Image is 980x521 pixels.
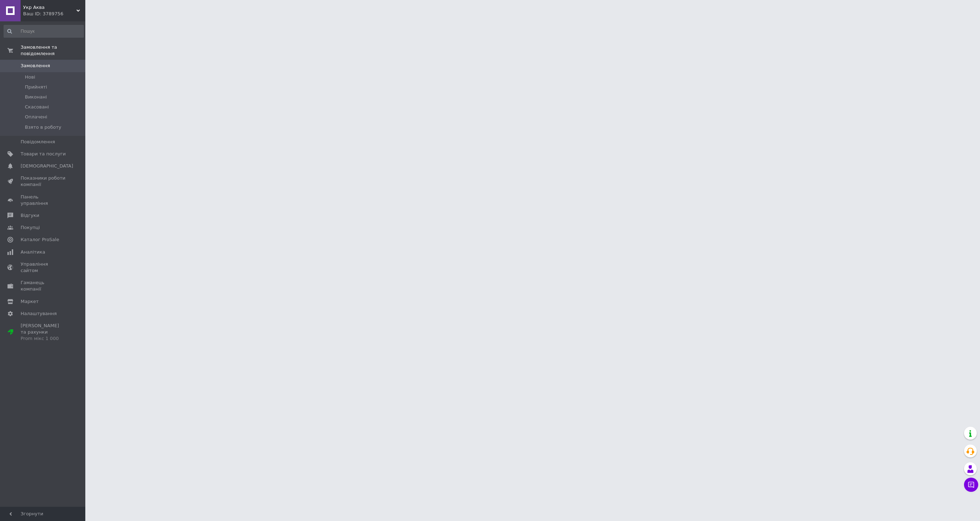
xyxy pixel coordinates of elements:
[21,224,40,231] span: Покупці
[21,323,66,342] span: [PERSON_NAME] та рахунки
[25,94,47,100] span: Виконані
[25,114,47,120] span: Оплачені
[21,163,73,169] span: [DEMOGRAPHIC_DATA]
[23,4,76,11] span: Укр Аква
[21,298,39,305] span: Маркет
[21,194,66,207] span: Панель управління
[21,249,45,255] span: Аналітика
[21,310,57,317] span: Налаштування
[21,44,85,57] span: Замовлення та повідомлення
[21,236,59,243] span: Каталог ProSale
[21,280,66,292] span: Гаманець компанії
[21,151,66,157] span: Товари та послуги
[964,478,978,492] button: Чат з покупцем
[25,74,35,80] span: Нові
[21,335,66,342] div: Prom мікс 1 000
[21,212,39,219] span: Відгуки
[21,63,50,69] span: Замовлення
[25,84,47,90] span: Прийняті
[25,104,49,110] span: Скасовані
[21,261,66,274] span: Управління сайтом
[21,175,66,188] span: Показники роботи компанії
[21,139,55,145] span: Повідомлення
[23,11,85,17] div: Ваш ID: 3789756
[4,25,84,38] input: Пошук
[25,124,61,131] span: Взято в роботу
